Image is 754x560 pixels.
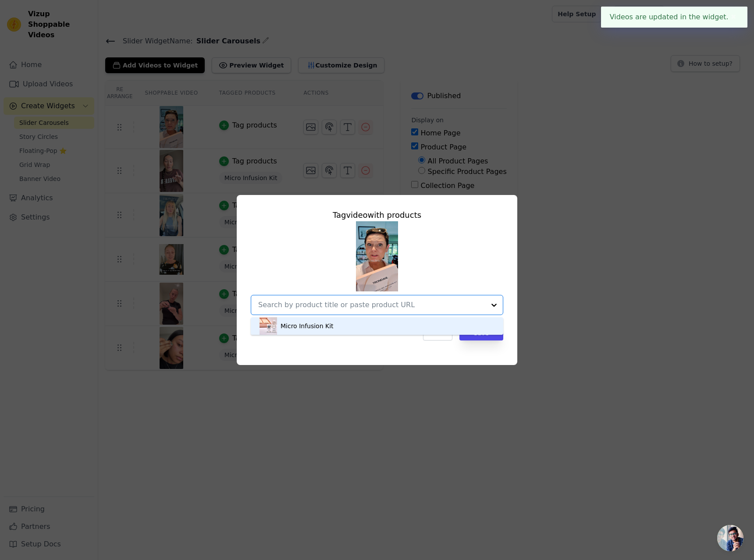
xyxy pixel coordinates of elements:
div: Micro Infusion Kit [281,322,334,330]
div: Åben chat [717,525,743,551]
div: Tag video with products [251,209,503,221]
button: Close [729,12,739,22]
img: tn-05f3e11c18534b788ddbc58ecd6e94d5.png [356,221,398,291]
input: Search by product title or paste product URL [258,300,485,310]
img: product thumbnail [260,317,277,335]
div: Videos are updated in the widget. [601,7,747,28]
